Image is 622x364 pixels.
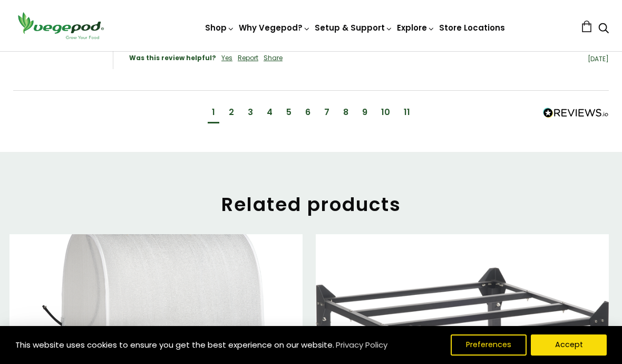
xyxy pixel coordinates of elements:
div: [DATE] [288,55,609,64]
a: Privacy Policy (opens in a new tab) [334,336,389,355]
div: page3 [244,104,257,123]
div: Share [264,54,283,63]
div: current page1 [208,104,219,123]
button: Accept [531,334,607,356]
div: page7 [320,104,334,123]
a: Why Vegepod? [239,22,310,33]
span: This website uses cookies to ensure you get the best experience on our website. [15,339,334,350]
div: page1 [212,107,215,118]
div: page11 [404,107,410,118]
div: page10 [377,104,394,123]
div: page4 [267,107,273,118]
div: Yes [221,54,232,63]
img: Leads to vegepod.co.uk's company reviews page on REVIEWS.io. [543,108,609,118]
div: page6 [301,104,315,123]
div: page2 [225,104,238,123]
div: page4 [263,104,277,123]
div: page5 [286,107,291,118]
div: page11 [400,104,414,123]
div: page8 [339,104,353,123]
a: Search [598,24,609,35]
div: page8 [343,107,348,118]
a: Shop [205,22,235,33]
a: Explore [397,22,435,33]
div: page2 [229,107,234,118]
h2: Related products [13,193,609,216]
div: Report [238,54,258,63]
div: page9 [358,104,372,123]
a: Setup & Support [315,22,393,33]
div: Was this review helpful? [129,54,216,63]
a: Store Locations [439,22,505,33]
div: page3 [248,107,253,118]
div: page9 [362,107,367,118]
div: page7 [324,107,329,118]
div: page6 [305,107,310,118]
div: page5 [282,104,296,123]
img: Vegepod [13,11,108,41]
div: page10 [381,107,390,118]
button: Preferences [451,334,527,356]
